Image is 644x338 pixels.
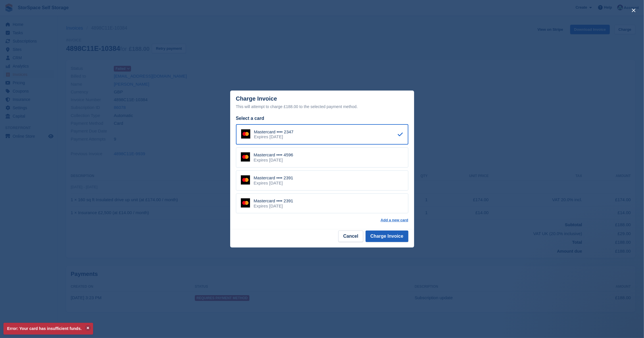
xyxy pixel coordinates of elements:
img: Mastercard Logo [241,175,250,185]
div: This will attempt to charge £188.00 to the selected payment method. [236,103,408,110]
div: Mastercard •••• 2347 [254,129,294,135]
button: Cancel [338,231,363,242]
a: Add a new card [380,218,408,222]
img: Mastercard Logo [241,198,250,208]
div: Mastercard •••• 2391 [254,175,293,180]
div: Expires [DATE] [254,134,294,139]
div: Expires [DATE] [254,203,293,209]
div: Expires [DATE] [254,180,293,186]
img: Mastercard Logo [241,129,250,139]
div: Charge Invoice [236,95,408,110]
div: Mastercard •••• 4596 [254,152,293,158]
div: Select a card [236,115,408,122]
img: Mastercard Logo [241,152,250,162]
div: Expires [DATE] [254,158,293,163]
button: close [629,6,638,15]
div: Mastercard •••• 2391 [254,198,293,203]
p: Error: Your card has insufficient funds. [3,323,93,335]
button: Charge Invoice [366,231,408,242]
